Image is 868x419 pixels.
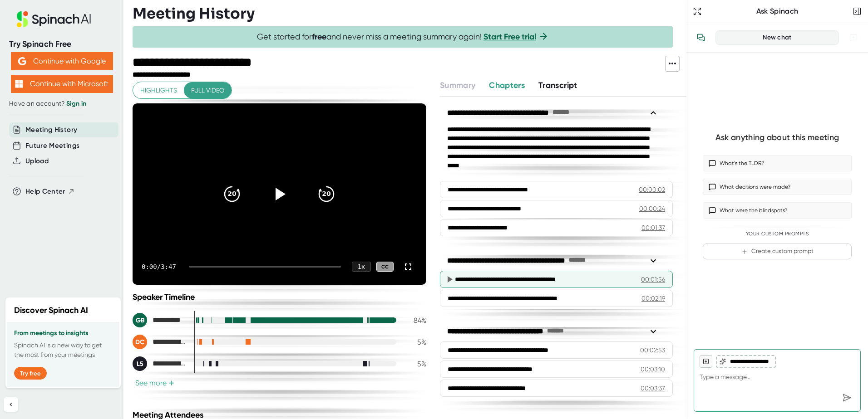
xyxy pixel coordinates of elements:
div: 1 x [352,262,371,272]
h3: From meetings to insights [14,330,112,337]
div: L5 [133,356,147,371]
img: Aehbyd4JwY73AAAAAElFTkSuQmCC [18,57,26,65]
button: What decisions were made? [703,179,852,195]
span: Full video [191,85,224,96]
a: Start Free trial [483,32,536,42]
span: Chapters [489,80,525,90]
div: 5 % [404,338,426,346]
div: 0:00 / 3:47 [142,263,178,270]
span: Highlights [140,85,177,96]
div: 00:03:10 [641,365,665,374]
div: 00:00:24 [639,204,665,213]
span: Summary [440,80,475,90]
h3: Meeting History [133,5,255,22]
b: free [312,32,326,42]
div: Gary Baker [133,313,187,327]
button: Summary [440,79,475,92]
div: Try Spinach Free [9,39,114,49]
div: 00:01:56 [641,275,665,284]
button: Transcript [538,79,577,92]
div: Send message [838,390,855,406]
div: GB [133,313,147,327]
button: See more+ [133,378,177,388]
span: + [168,380,174,387]
h2: Discover Spinach AI [14,304,88,317]
button: View conversation history [692,29,710,47]
div: 00:02:19 [641,294,665,303]
button: Help Center [25,186,75,197]
button: Full video [184,82,232,99]
button: What’s the TLDR? [703,155,852,171]
div: Speaker Timeline [133,292,426,302]
div: 00:00:02 [639,185,665,194]
div: 5 % [404,360,426,368]
button: Collapse sidebar [4,397,18,412]
button: Future Meetings [25,141,79,151]
button: Expand to Ask Spinach page [691,5,704,18]
span: Get started for and never miss a meeting summary again! [257,32,549,42]
button: Highlights [133,82,184,99]
div: Your Custom Prompts [703,231,852,237]
div: 00:03:37 [641,384,665,393]
button: Continue with Microsoft [11,75,113,93]
div: CC [376,262,394,272]
div: Ask Spinach [704,7,851,16]
a: Sign in [66,100,86,107]
span: Help Center [25,186,65,197]
div: DC [133,335,147,349]
button: Close conversation sidebar [851,5,863,18]
div: New chat [721,34,833,42]
div: 84 % [404,316,426,325]
div: Deb Carter- Chapter Director & Launch Coach [133,335,187,349]
button: Try free [14,367,47,380]
div: Ask anything about this meeting [715,132,839,143]
div: 00:02:53 [640,346,665,355]
span: Transcript [538,80,577,90]
div: Have an account? [9,100,114,108]
p: Spinach AI is a new way to get the most from your meetings [14,341,112,360]
button: Create custom prompt [703,244,852,259]
button: Chapters [489,79,525,92]
button: Continue with Google [11,52,113,70]
button: What were the blindspots? [703,202,852,219]
button: Meeting History [25,125,77,135]
button: Upload [25,156,49,166]
div: 00:01:37 [641,223,665,232]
